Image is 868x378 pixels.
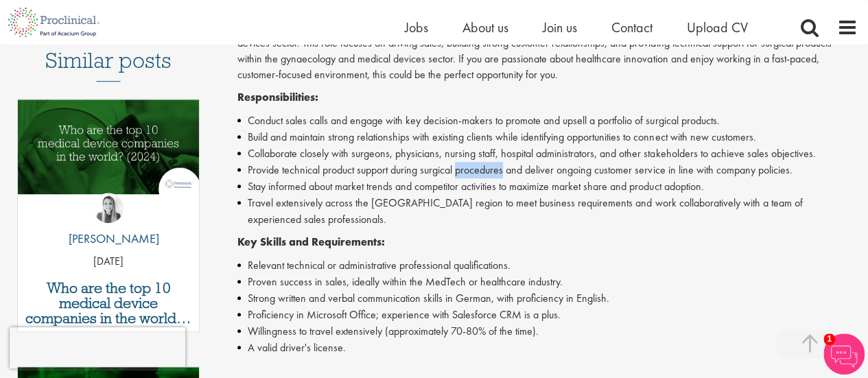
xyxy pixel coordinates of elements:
[687,19,748,36] a: Upload CV
[45,49,172,82] h3: Similar posts
[18,254,199,270] p: [DATE]
[823,333,835,345] span: 1
[237,340,858,356] li: A valid driver's license.
[405,19,428,36] a: Jobs
[25,281,192,326] a: Who are the top 10 medical device companies in the world in [DATE]?
[237,90,318,104] strong: Responsibilities:
[58,230,159,248] p: [PERSON_NAME]
[58,193,159,255] a: Hannah Burke [PERSON_NAME]
[237,195,858,228] li: Travel extensively across the [GEOGRAPHIC_DATA] region to meet business requirements and work col...
[237,290,858,307] li: Strong written and verbal communication skills in German, with proficiency in English.
[237,274,858,290] li: Proven success in sales, ideally within the MedTech or healthcare industry.
[237,235,385,249] strong: Key Skills and Requirements:
[237,162,858,178] li: Provide technical product support during surgical procedures and deliver ongoing customer service...
[823,333,865,375] img: Chatbot
[10,327,185,368] iframe: reCAPTCHA
[237,323,858,340] li: Willingness to travel extensively (approximately 70-80% of the time).
[611,19,653,36] a: Contact
[18,99,199,221] a: Link to a post
[462,19,508,36] a: About us
[93,193,124,223] img: Hannah Burke
[237,113,858,129] li: Conduct sales calls and engage with key decision-makers to promote and upsell a portfolio of surg...
[237,178,858,195] li: Stay informed about market trends and competitor activities to maximize market share and product ...
[237,129,858,145] li: Build and maintain strong relationships with existing clients while identifying opportunities to ...
[18,99,199,193] img: Top 10 Medical Device Companies 2024
[237,257,858,274] li: Relevant technical or administrative professional qualifications.
[237,145,858,162] li: Collaborate closely with surgeons, physicians, nursing staff, hospital administrators, and other ...
[543,19,577,36] a: Join us
[237,307,858,323] li: Proficiency in Microsoft Office; experience with Salesforce CRM is a plus.
[237,20,858,82] p: Proclinical is seeking a Surgical Sales Specialist to join a high-performing team in a permanent ...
